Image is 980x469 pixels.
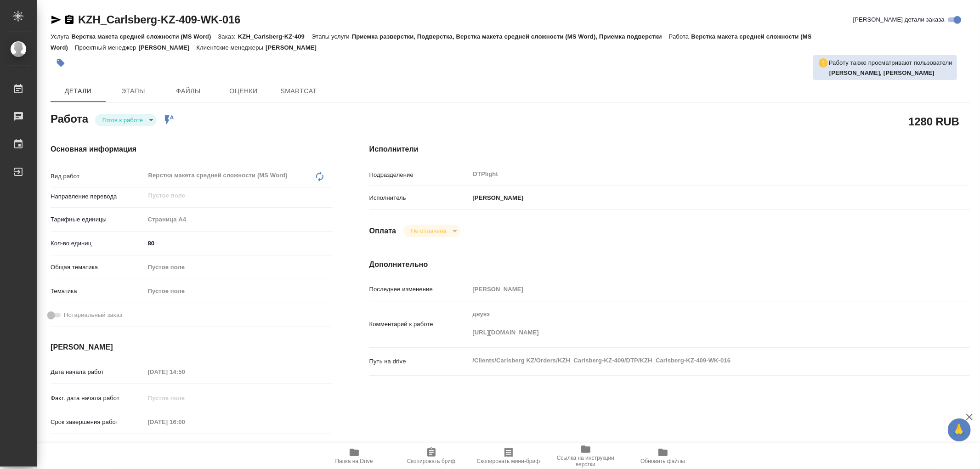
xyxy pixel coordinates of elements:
[277,85,321,97] span: SmartCat
[470,306,920,340] textarea: двуяз [URL][DOMAIN_NAME]
[166,85,210,97] span: Файлы
[75,44,138,51] p: Проектный менеджер
[853,15,945,24] span: [PERSON_NAME] детали заказа
[829,58,952,68] p: Работу также просматривают пользователи
[335,458,373,464] span: Папка на Drive
[145,391,225,405] input: Пустое поле
[221,85,266,97] span: Оценки
[145,260,333,275] div: Пустое поле
[369,193,470,203] p: Исполнитель
[100,116,146,124] button: Готов к работе
[145,365,225,379] input: Пустое поле
[369,357,470,366] p: Путь на drive
[829,68,952,78] p: Дзюндзя Нина, Арсеньева Вера
[403,225,460,237] div: Готов к работе
[145,237,333,250] input: ✎ Введи что-нибудь
[51,33,71,40] p: Услуга
[138,44,196,51] p: [PERSON_NAME]
[369,285,470,294] p: Последнее изменение
[145,283,333,299] div: Пустое поле
[51,239,145,248] p: Кол-во единиц
[111,85,155,97] span: Этапы
[640,458,685,464] span: Обновить файлы
[470,443,547,469] button: Скопировать мини-бриф
[64,311,122,320] span: Нотариальный заказ
[369,320,470,329] p: Комментарий к работе
[547,443,624,469] button: Ссылка на инструкции верстки
[408,227,449,235] button: Не оплачена
[312,33,352,40] p: Этапы услуги
[64,14,75,25] button: Скопировать ссылку
[95,114,157,126] div: Готов к работе
[369,259,970,270] h4: Дополнительно
[148,263,322,272] div: Пустое поле
[948,418,971,441] button: 🙏
[71,33,218,40] p: Верстка макета средней сложности (MS Word)
[470,193,524,203] p: [PERSON_NAME]
[51,53,71,73] button: Добавить тэг
[238,33,312,40] p: KZH_Carlsberg-KZ-409
[266,44,323,51] p: [PERSON_NAME]
[624,443,702,469] button: Обновить файлы
[78,13,240,26] a: KZH_Carlsberg-KZ-409-WK-016
[51,33,812,51] p: Верстка макета средней сложности (MS Word)
[393,443,470,469] button: Скопировать бриф
[470,353,920,368] textarea: /Clients/Carlsberg KZ/Orders/KZH_Carlsberg-KZ-409/DTP/KZH_Carlsberg-KZ-409-WK-016
[51,418,145,427] p: Срок завершения работ
[147,190,311,201] input: Пустое поле
[369,144,970,155] h4: Исполнители
[952,420,967,440] span: 🙏
[145,212,333,227] div: Страница А4
[51,192,145,201] p: Направление перевода
[51,394,145,403] p: Факт. дата начала работ
[51,144,333,155] h4: Основная информация
[669,33,691,40] p: Работа
[369,170,470,180] p: Подразделение
[51,172,145,181] p: Вид работ
[553,455,619,468] span: Ссылка на инструкции верстки
[407,458,455,464] span: Скопировать бриф
[477,458,540,464] span: Скопировать мини-бриф
[56,85,100,97] span: Детали
[470,283,920,296] input: Пустое поле
[218,33,238,40] p: Заказ:
[148,287,322,296] div: Пустое поле
[909,113,959,129] h2: 1280 RUB
[369,226,397,237] h4: Оплата
[352,33,669,40] p: Приемка разверстки, Подверстка, Верстка макета средней сложности (MS Word), Приемка подверстки
[316,443,393,469] button: Папка на Drive
[51,14,62,25] button: Скопировать ссылку для ЯМессенджера
[145,415,225,429] input: Пустое поле
[51,287,145,296] p: Тематика
[196,44,266,51] p: Клиентские менеджеры
[51,215,145,224] p: Тарифные единицы
[51,367,145,377] p: Дата начала работ
[51,342,333,353] h4: [PERSON_NAME]
[51,263,145,272] p: Общая тематика
[829,69,935,76] b: [PERSON_NAME], [PERSON_NAME]
[51,110,88,126] h2: Работа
